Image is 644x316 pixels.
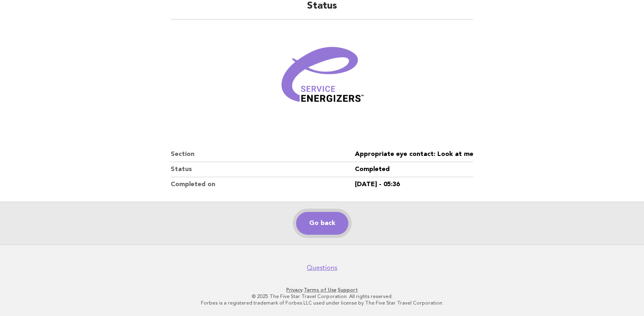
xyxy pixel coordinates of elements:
a: Privacy [286,287,303,293]
a: Questions [307,264,337,272]
dd: Appropriate eye contact: Look at me [355,147,473,162]
p: Forbes is a registered trademark of Forbes LLC used under license by The Five Star Travel Corpora... [72,300,572,306]
a: Go back [296,212,348,235]
img: Verified [273,29,371,127]
a: Terms of Use [304,287,336,293]
dd: [DATE] - 05:36 [355,177,473,192]
p: · · [72,287,572,293]
a: Support [338,287,358,293]
p: © 2025 The Five Star Travel Corporation. All rights reserved. [72,293,572,300]
dt: Status [171,162,355,177]
dt: Completed on [171,177,355,192]
dd: Completed [355,162,473,177]
dt: Section [171,147,355,162]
